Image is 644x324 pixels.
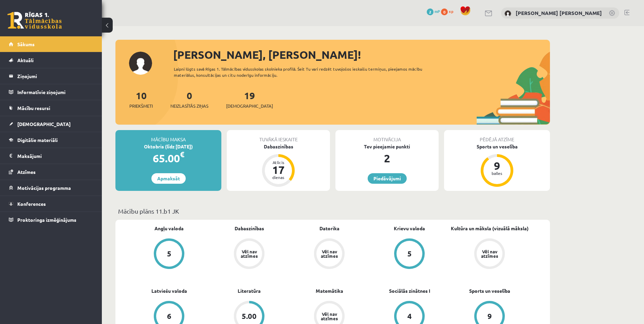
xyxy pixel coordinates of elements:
[407,312,412,320] div: 4
[427,8,434,15] span: 2
[449,238,530,270] a: Vēl nav atzīmes
[17,185,71,191] span: Motivācijas programma
[9,196,93,212] a: Konferences
[17,148,93,164] legend: Maksājumi
[17,201,46,207] span: Konferences
[320,249,339,258] div: Vēl nav atzīmes
[9,132,93,148] a: Digitālie materiāli
[9,116,93,132] a: [DEMOGRAPHIC_DATA]
[115,143,221,150] div: Oktobris (līdz [DATE])
[451,225,529,232] a: Kultūra un māksla (vizuālā māksla)
[118,206,547,216] p: Mācību plāns 11.b1 JK
[129,103,153,109] span: Priekšmeti
[174,66,435,78] div: Laipni lūgts savā Rīgas 1. Tālmācības vidusskolas skolnieka profilā. Šeit Tu vari redzēt tuvojošo...
[9,148,93,164] a: Maksājumi
[242,312,257,320] div: 5.00
[151,287,187,294] a: Latviešu valoda
[469,287,510,294] a: Sports un veselība
[487,312,492,320] div: 9
[335,150,439,166] div: 2
[7,12,62,29] a: Rīgas 1. Tālmācības vidusskola
[268,164,289,175] div: 17
[9,164,93,180] a: Atzīmes
[129,238,209,270] a: 5
[435,8,440,14] span: mP
[487,160,507,171] div: 9
[9,68,93,84] a: Ziņojumi
[170,103,208,109] span: Neizlasītās ziņas
[441,8,448,15] span: 0
[115,150,221,166] div: 65.00
[17,121,71,127] span: [DEMOGRAPHIC_DATA]
[235,225,264,232] a: Dabaszinības
[516,10,602,16] a: [PERSON_NAME] [PERSON_NAME]
[320,312,339,321] div: Vēl nav atzīmes
[487,171,507,175] div: balles
[17,84,93,100] legend: Informatīvie ziņojumi
[427,8,440,14] a: 2 mP
[151,173,186,184] a: Apmaksāt
[9,212,93,228] a: Proktoringa izmēģinājums
[227,143,330,188] a: Dabaszinības Atlicis 17 dienas
[238,287,261,294] a: Literatūra
[407,250,412,257] div: 5
[17,41,35,47] span: Sākums
[9,84,93,100] a: Informatīvie ziņojumi
[173,47,550,63] div: [PERSON_NAME], [PERSON_NAME]!
[170,89,208,109] a: 0Neizlasītās ziņas
[268,160,289,164] div: Atlicis
[504,10,511,17] img: Elizabete Anna Dinsberga
[319,225,339,232] a: Datorika
[240,249,259,258] div: Vēl nav atzīmes
[17,68,93,84] legend: Ziņojumi
[9,180,93,196] a: Motivācijas programma
[17,137,58,143] span: Digitālie materiāli
[180,149,184,159] span: €
[167,250,171,257] div: 5
[154,225,184,232] a: Angļu valoda
[444,143,550,188] a: Sports un veselība 9 balles
[9,100,93,116] a: Mācību resursi
[226,103,273,109] span: [DEMOGRAPHIC_DATA]
[226,89,273,109] a: 19[DEMOGRAPHIC_DATA]
[227,130,330,143] div: Tuvākā ieskaite
[480,249,499,258] div: Vēl nav atzīmes
[449,8,453,14] span: xp
[115,130,221,143] div: Mācību maksa
[9,52,93,68] a: Aktuāli
[369,238,449,270] a: 5
[17,57,34,63] span: Aktuāli
[441,8,457,14] a: 0 xp
[17,105,50,111] span: Mācību resursi
[335,143,439,150] div: Tev pieejamie punkti
[17,169,36,175] span: Atzīmes
[444,130,550,143] div: Pēdējā atzīme
[9,36,93,52] a: Sākums
[227,143,330,150] div: Dabaszinības
[289,238,369,270] a: Vēl nav atzīmes
[444,143,550,150] div: Sports un veselība
[17,217,76,223] span: Proktoringa izmēģinājums
[389,287,430,294] a: Sociālās zinātnes I
[209,238,289,270] a: Vēl nav atzīmes
[268,175,289,179] div: dienas
[316,287,343,294] a: Matemātika
[394,225,425,232] a: Krievu valoda
[129,89,153,109] a: 10Priekšmeti
[335,130,439,143] div: Motivācija
[368,173,407,184] a: Piedāvājumi
[167,312,171,320] div: 6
